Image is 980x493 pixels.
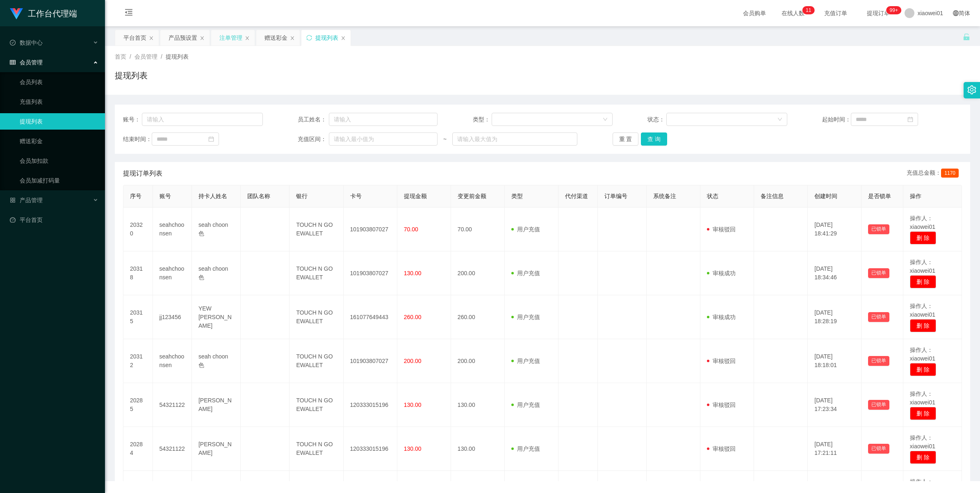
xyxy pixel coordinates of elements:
a: 会员加减打码量 [20,172,98,189]
span: 用户充值 [511,402,540,408]
td: seah choon 色 [192,208,241,251]
div: 赠送彩金 [264,30,287,46]
span: 变更前金额 [458,193,486,199]
i: 图标: calendar [907,116,913,122]
span: 起始时间： [822,115,851,124]
span: 提现订单 [863,10,894,16]
span: 用户充值 [511,270,540,276]
td: 101903807027 [344,251,397,295]
span: 提现列表 [166,53,189,60]
span: 系统备注 [653,193,676,199]
td: 20318 [123,251,153,295]
td: 120333015196 [344,427,397,471]
td: 101903807027 [344,208,397,251]
span: ~ [438,135,452,144]
i: 图标: close [290,36,295,41]
a: 工作台代理端 [10,10,77,16]
input: 请输入最大值为 [452,132,577,146]
span: / [130,53,131,60]
span: 操作人：xiaowei01 [910,390,935,406]
td: 130.00 [451,427,505,471]
a: 赠送彩金 [20,133,98,149]
span: 会员管理 [134,53,157,60]
span: 审核驳回 [707,445,736,452]
span: 审核成功 [707,270,736,276]
a: 充值列表 [20,94,98,110]
span: 账号： [123,115,142,124]
span: 卡号 [350,193,362,199]
input: 请输入 [329,113,438,126]
div: 产品预设置 [169,30,197,46]
h1: 提现列表 [115,69,148,82]
span: 在线人数 [777,10,809,16]
i: 图标: menu-fold [115,0,143,27]
i: 图标: close [200,36,205,41]
td: 200.00 [451,339,505,383]
span: 会员管理 [10,59,43,66]
span: 类型： [473,115,492,124]
div: 2021 [112,463,973,471]
i: 图标: close [245,36,250,41]
span: 账号 [160,193,171,199]
i: 图标: down [777,117,782,123]
span: 产品管理 [10,197,43,203]
a: 提现列表 [20,113,98,130]
td: [DATE] 18:34:46 [808,251,861,295]
i: 图标: global [953,10,959,16]
div: 注单管理 [219,30,242,46]
span: 用户充值 [511,226,540,233]
span: 操作 [910,193,921,199]
i: 图标: setting [967,85,976,94]
td: 70.00 [451,208,505,251]
td: 20312 [123,339,153,383]
span: 员工姓名： [298,115,329,124]
a: 图标: dashboard平台首页 [10,212,98,228]
i: 图标: appstore-o [10,197,16,203]
td: [DATE] 18:18:01 [808,339,861,383]
input: 请输入最小值为 [329,132,438,146]
span: 审核驳回 [707,358,736,364]
td: seah choon 色 [192,251,241,295]
span: 130.00 [404,445,422,452]
td: 54321122 [153,427,192,471]
sup: 1063 [887,6,901,14]
input: 请输入 [142,113,263,126]
span: 操作人：xiaowei01 [910,259,935,274]
td: TOUCH N GO EWALLET [289,383,343,427]
td: [PERSON_NAME] [192,383,241,427]
img: logo.9652507e.png [10,8,23,20]
span: 银行 [296,193,308,199]
span: 操作人：xiaowei01 [910,347,935,362]
span: 代付渠道 [565,193,588,199]
td: TOUCH N GO EWALLET [289,339,343,383]
button: 重 置 [613,132,639,146]
td: [PERSON_NAME] [192,427,241,471]
td: 20285 [123,383,153,427]
button: 已锁单 [868,356,889,366]
td: TOUCH N GO EWALLET [289,427,343,471]
span: 创建时间 [814,193,837,199]
span: 充值订单 [820,10,851,16]
div: 充值总金额： [907,169,962,178]
td: [DATE] 18:41:29 [808,208,861,251]
span: 提现金额 [404,193,427,199]
span: 70.00 [404,226,418,233]
span: / [161,53,162,60]
td: 101903807027 [344,339,397,383]
h1: 工作台代理端 [28,0,77,27]
i: 图标: calendar [208,136,214,142]
i: 图标: unlock [963,33,970,41]
td: 20315 [123,295,153,339]
td: 161077649443 [344,295,397,339]
span: 状态 [707,193,718,199]
button: 删 除 [910,319,936,332]
span: 类型 [511,193,523,199]
span: 提现订单列表 [123,169,162,178]
span: 操作人：xiaowei01 [910,303,935,318]
i: 图标: down [603,117,608,123]
td: [DATE] 17:23:34 [808,383,861,427]
td: TOUCH N GO EWALLET [289,295,343,339]
td: TOUCH N GO EWALLET [289,251,343,295]
button: 删 除 [910,363,936,376]
button: 已锁单 [868,312,889,322]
